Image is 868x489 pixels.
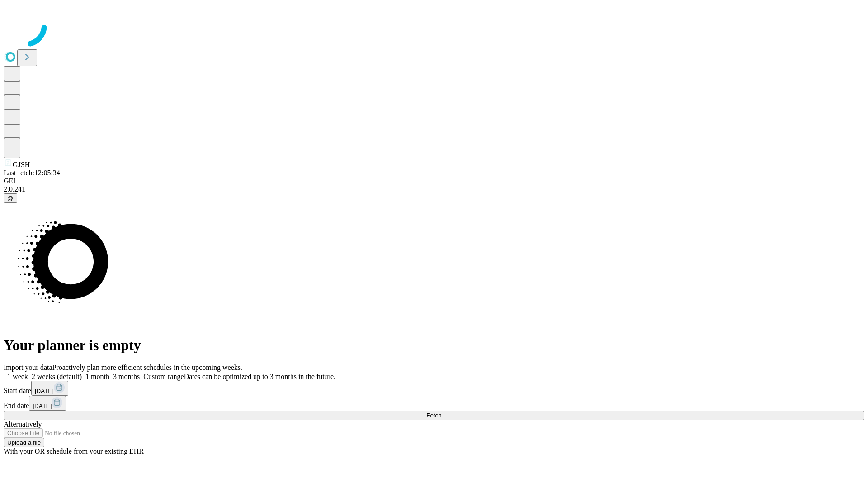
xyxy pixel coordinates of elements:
[4,411,864,420] button: Fetch
[113,373,140,380] span: 3 months
[4,185,864,193] div: 2.0.241
[143,373,184,380] span: Custom range
[85,373,109,380] span: 1 month
[426,412,441,419] span: Fetch
[4,169,60,177] span: Last fetch: 12:05:34
[4,177,864,185] div: GEI
[31,381,68,396] button: [DATE]
[13,161,30,168] span: GJSH
[4,447,144,455] span: With your OR schedule from your existing EHR
[35,388,54,394] span: [DATE]
[4,420,42,428] span: Alternatively
[4,438,44,447] button: Upload a file
[33,403,52,409] span: [DATE]
[4,193,17,203] button: @
[32,373,82,380] span: 2 weeks (default)
[4,396,864,411] div: End date
[7,195,14,201] span: @
[52,364,242,371] span: Proactively plan more efficient schedules in the upcoming weeks.
[29,396,66,411] button: [DATE]
[184,373,335,380] span: Dates can be optimized up to 3 months in the future.
[7,373,28,380] span: 1 week
[4,364,52,371] span: Import your data
[4,337,864,354] h1: Your planner is empty
[4,381,864,396] div: Start date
